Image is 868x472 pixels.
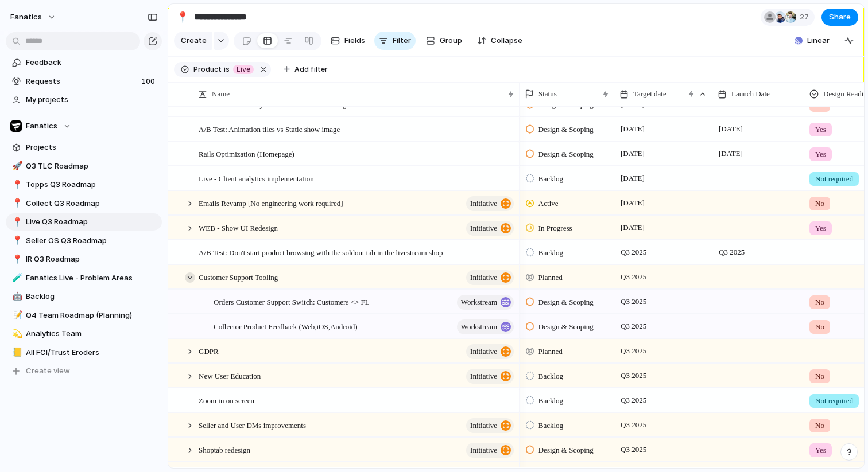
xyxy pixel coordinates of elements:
span: Active [538,198,559,209]
span: Orders Customer Support Switch: Customers <> FL [214,295,370,308]
span: fanatics [10,11,42,23]
a: 📍IR Q3 Roadmap [6,251,162,268]
span: Planned [538,346,563,357]
button: 📍 [10,216,22,228]
span: Add filter [294,64,328,75]
button: initiative [466,196,514,211]
span: Analytics Team [26,328,158,340]
button: Fanatics [6,118,162,135]
button: 📒 [10,347,22,358]
span: Group [440,35,462,46]
span: initiative [470,270,497,286]
div: 📍Collect Q3 Roadmap [6,195,162,212]
span: No [815,370,824,382]
span: Design & Scoping [538,444,594,456]
button: 📍 [10,179,22,190]
div: 📍 [12,216,20,229]
span: Design & Scoping [538,297,594,308]
a: 📍Live Q3 Roadmap [6,213,162,231]
span: initiative [470,220,497,236]
button: 📍 [10,235,22,247]
span: Planned [538,272,563,283]
span: Design & Scoping [538,124,594,135]
span: Q3 2025 [618,245,649,259]
a: Feedback [6,54,162,71]
span: Design & Scoping [538,149,594,160]
span: Zoom in on screen [199,393,254,407]
span: [DATE] [618,221,648,235]
span: Design & Scoping [538,321,594,333]
span: Not required [815,173,853,185]
span: Collapse [491,35,522,46]
div: 📒 [12,346,20,359]
span: Q3 2025 [618,418,649,432]
span: [DATE] [716,147,746,161]
div: 🚀 [12,159,20,173]
button: initiative [466,418,514,433]
span: A/B Test: Animation tiles vs Static show image [199,122,340,135]
span: [DATE] [618,196,648,210]
a: 🧪Fanatics Live - Problem Areas [6,270,162,287]
span: Yes [815,223,826,234]
button: 📍 [10,253,22,265]
div: 🧪 [12,271,20,284]
span: Linear [807,35,830,46]
span: No [815,420,824,431]
span: New User Education [199,369,261,382]
span: Filter [393,35,411,46]
span: Q3 2025 [618,369,649,383]
a: 📍Seller OS Q3 Roadmap [6,232,162,249]
a: 🚀Q3 TLC Roadmap [6,158,162,175]
span: initiative [470,344,497,360]
div: 🤖Backlog [6,288,162,305]
span: workstream [461,294,497,310]
span: Yes [815,124,826,135]
span: Backlog [538,173,563,185]
span: [DATE] [618,147,648,161]
button: initiative [466,344,514,359]
span: Status [538,88,557,100]
a: 📒All FCI/Trust Eroders [6,344,162,361]
span: Launch Date [731,88,770,100]
span: [DATE] [716,122,746,136]
span: Shoptab redesign [199,443,250,456]
span: Projects [26,142,158,153]
span: IR Q3 Roadmap [26,253,158,265]
button: 🤖 [10,291,22,302]
span: Q3 2025 [716,245,747,259]
button: Create [174,32,212,50]
div: 📍 [176,9,189,25]
span: Product [193,64,222,75]
span: Q4 Team Roadmap (Planning) [26,310,158,321]
button: Filter [374,32,416,50]
span: Backlog [538,247,563,259]
span: No [815,297,824,308]
span: 100 [141,76,157,87]
span: Fanatics [26,120,57,132]
span: Backlog [538,420,563,431]
span: [DATE] [618,171,648,185]
div: 📝 [12,309,20,322]
span: Backlog [538,370,563,382]
button: 💫 [10,328,22,340]
button: Linear [790,32,834,49]
span: All FCI/Trust Eroders [26,347,158,358]
span: Q3 2025 [618,295,649,309]
button: Live [231,63,256,76]
span: No [815,198,824,209]
span: Not required [815,395,853,407]
button: 🚀 [10,161,22,172]
div: 🤖 [12,290,20,303]
div: 📍 [12,253,20,266]
button: initiative [466,443,514,458]
span: Customer Support Tooling [199,270,278,283]
span: Target date [633,88,666,100]
span: 27 [800,11,812,23]
span: Emails Revamp [No engineering work required] [199,196,343,209]
span: Create [181,35,207,46]
span: Q3 2025 [618,270,649,284]
span: Yes [815,149,826,160]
